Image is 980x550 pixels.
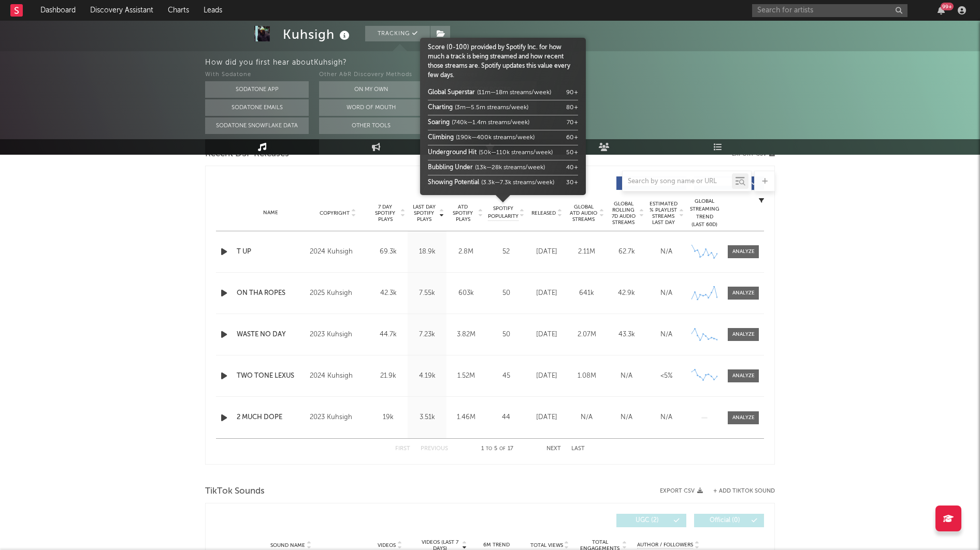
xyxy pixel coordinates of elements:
div: 2.8M [449,247,483,257]
button: 99+ [938,6,945,14]
button: On My Own [319,81,423,98]
span: (3m—5.5m streams/week) [455,105,528,111]
div: N/A [649,330,684,340]
span: Copyright [320,210,350,216]
div: Global Streaming Trend (Last 60D) [689,198,720,229]
div: 42.3k [371,288,405,299]
div: 6M Trend [472,541,521,549]
button: Next [546,446,561,452]
div: 50 [488,330,524,340]
div: 19k [371,412,405,423]
a: WASTE NO DAY [237,330,305,340]
button: Sodatone Emails [205,99,309,116]
span: Global Rolling 7D Audio Streams [609,201,638,226]
span: (190k—400k streams/week) [456,135,535,141]
span: Videos [378,542,396,548]
div: 80 + [566,103,578,112]
div: 1.08M [569,371,604,381]
span: (11m—18m streams/week) [477,90,551,96]
span: Spotify Popularity [488,205,518,220]
span: Estimated % Playlist Streams Last Day [649,201,678,226]
span: Bubbling Under [428,165,473,171]
div: 603k [449,288,483,299]
span: Global Superstar [428,90,475,96]
div: 2025 Kuhsigh [310,287,366,300]
button: Other Tools [319,117,423,134]
div: 44 [488,412,524,423]
div: [DATE] [529,330,564,340]
div: 40 + [566,163,578,172]
div: 3.82M [449,330,483,340]
button: Export CSV [660,488,703,494]
a: T UP [237,247,305,257]
div: 7.23k [410,330,444,340]
div: 69.3k [371,247,405,257]
span: Sound Name [270,542,305,548]
a: 2 MUCH DOPE [237,412,305,423]
span: Climbing [428,135,454,141]
span: Showing Potential [428,180,479,186]
button: Tracking [365,26,430,41]
div: Name [237,209,305,217]
div: 50 [488,288,524,299]
div: 1 5 17 [469,443,526,455]
button: UGC(2) [616,514,686,527]
span: Author / Followers [637,542,693,548]
span: of [499,447,506,451]
a: ON THA ROPES [237,288,305,299]
div: 2024 Kuhsigh [310,246,366,258]
div: 42.9k [609,288,644,299]
span: Charting [428,105,453,111]
div: N/A [569,412,604,423]
div: 7.55k [410,288,444,299]
div: 1.52M [449,371,483,381]
button: Sodatone App [205,81,309,98]
div: 52 [488,247,524,257]
div: 50 + [566,148,578,157]
div: 21.9k [371,371,405,381]
div: 99 + [941,3,954,10]
div: <5% [649,371,684,381]
span: Released [531,210,556,216]
div: [DATE] [529,412,564,423]
div: 45 [488,371,524,381]
div: 44.7k [371,330,405,340]
div: 3.51k [410,412,444,423]
span: Official ( 0 ) [701,517,748,524]
div: 2.07M [569,330,604,340]
div: 2024 Kuhsigh [310,370,366,382]
div: N/A [609,412,644,423]
span: TikTok Sounds [205,485,265,498]
span: ATD Spotify Plays [449,204,477,222]
div: 2023 Kuhsigh [310,411,366,424]
span: to [486,447,492,451]
div: 18.9k [410,247,444,257]
div: [DATE] [529,371,564,381]
span: Soaring [428,120,450,126]
div: N/A [649,288,684,299]
button: + Add TikTok Sound [713,488,775,494]
button: Previous [421,446,448,452]
button: Last [571,446,585,452]
div: With Sodatone [205,69,309,81]
div: [DATE] [529,288,564,299]
div: N/A [649,412,684,423]
div: [DATE] [529,247,564,257]
div: Other A&R Discovery Methods [319,69,423,81]
div: 90 + [566,88,578,97]
button: Sodatone Snowflake Data [205,117,309,134]
div: 1.46M [449,412,483,423]
div: 641k [569,288,604,299]
a: TWO TONE LEXUS [237,371,305,381]
div: Score (0-100) provided by Spotify Inc. for how much a track is being streamed and how recent thos... [428,43,578,190]
div: 2023 Kuhsigh [310,329,366,341]
span: Last Day Spotify Plays [410,204,438,222]
div: 43.3k [609,330,644,340]
div: 70 + [567,118,578,127]
span: Total Views [530,542,563,548]
div: How did you first hear about Kuhsigh ? [205,56,980,69]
